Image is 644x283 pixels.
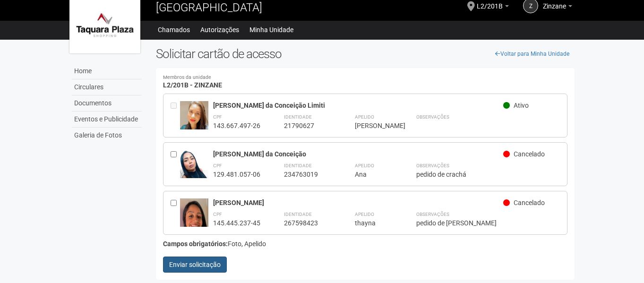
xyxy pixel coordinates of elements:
div: [PERSON_NAME] [355,121,393,130]
div: [PERSON_NAME] da Conceição Limiti [213,101,504,110]
strong: Observações [416,163,449,168]
a: Voltar para Minha Unidade [490,47,575,61]
a: Galeria de Fotos [72,128,142,143]
strong: Apelido [355,163,374,168]
div: thayna [355,219,393,227]
a: Minha Unidade [249,23,293,36]
span: Cancelado [514,199,545,206]
h2: Solicitar cartão de acesso [156,47,575,61]
div: 129.481.057-06 [213,170,260,179]
div: 21790627 [284,121,331,130]
div: pedido de crachá [416,170,560,179]
strong: Campos obrigatórios: [163,240,228,248]
span: [GEOGRAPHIC_DATA] [156,1,262,14]
img: user.jpg [180,101,208,129]
h4: L2/201B - ZINZANE [163,75,568,89]
span: Cancelado [514,150,545,158]
div: 234763019 [284,170,331,179]
strong: Observações [416,212,449,217]
strong: CPF [213,212,222,217]
strong: Apelido [355,114,374,120]
a: Documentos [72,95,142,111]
div: 145.445.237-45 [213,219,260,227]
strong: CPF [213,163,222,168]
a: Home [72,63,142,79]
div: pedido de [PERSON_NAME] [416,219,560,227]
div: Foto, Apelido [163,240,568,248]
span: Ativo [514,102,529,109]
div: 143.667.497-26 [213,121,260,130]
div: Ana [355,170,393,179]
a: L2/201B [477,4,509,11]
a: Chamados [158,23,190,36]
a: Eventos e Publicidade [72,111,142,128]
strong: Observações [416,114,449,120]
div: Entre em contato com a Aministração para solicitar o cancelamento ou 2a via [171,101,180,130]
img: user.jpg [180,150,208,200]
img: user.jpg [180,198,208,265]
div: [PERSON_NAME] [213,198,504,207]
a: Circulares [72,79,142,95]
div: [PERSON_NAME] da Conceição [213,150,504,158]
a: Autorizações [200,23,239,36]
strong: Identidade [284,114,312,120]
strong: Identidade [284,212,312,217]
small: Membros da unidade [163,75,568,80]
a: Zinzane [543,4,572,11]
strong: Apelido [355,212,374,217]
div: 267598423 [284,219,331,227]
button: Enviar solicitação [163,257,227,273]
strong: Identidade [284,163,312,168]
strong: CPF [213,114,222,120]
